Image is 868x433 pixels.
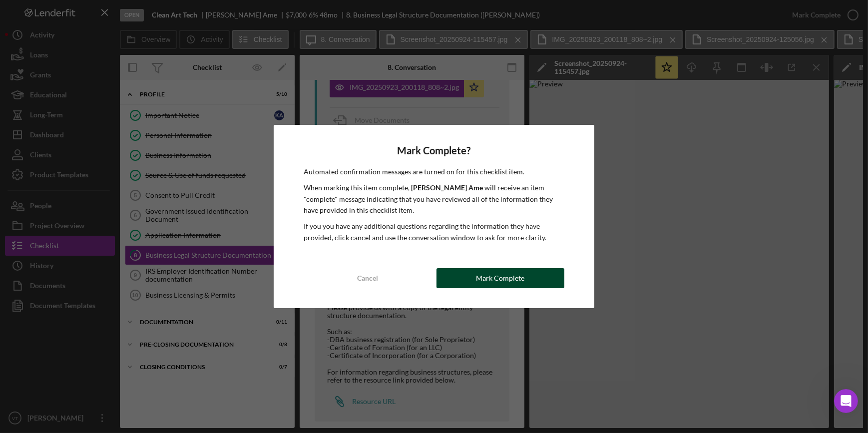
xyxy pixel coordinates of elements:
[304,166,564,177] p: Automated confirmation messages are turned on for this checklist item.
[411,183,483,192] b: [PERSON_NAME] Ame
[357,268,378,288] div: Cancel
[304,268,432,288] button: Cancel
[304,221,564,243] p: If you you have any additional questions regarding the information they have provided, click canc...
[476,268,524,288] div: Mark Complete
[436,268,564,288] button: Mark Complete
[304,182,564,216] p: When marking this item complete, will receive an item "complete" message indicating that you have...
[304,145,564,156] h4: Mark Complete?
[834,389,858,413] iframe: Intercom live chat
